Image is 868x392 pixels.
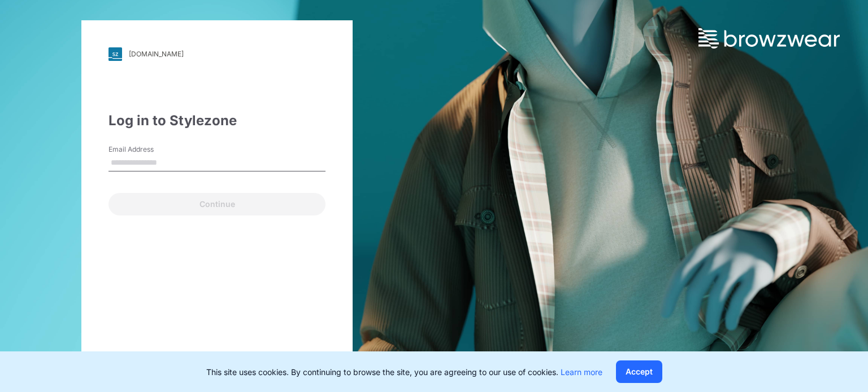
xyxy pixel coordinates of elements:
a: [DOMAIN_NAME] [108,47,325,61]
p: This site uses cookies. By continuing to browse the site, you are agreeing to our use of cookies. [206,366,602,378]
a: Learn more [561,367,602,377]
div: Log in to Stylezone [108,111,325,131]
label: Email Address [108,144,188,155]
button: Accept [616,360,662,383]
img: browzwear-logo.73288ffb.svg [698,28,840,49]
div: [DOMAIN_NAME] [129,50,184,58]
img: svg+xml;base64,PHN2ZyB3aWR0aD0iMjgiIGhlaWdodD0iMjgiIHZpZXdCb3g9IjAgMCAyOCAyOCIgZmlsbD0ibm9uZSIgeG... [108,47,122,61]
